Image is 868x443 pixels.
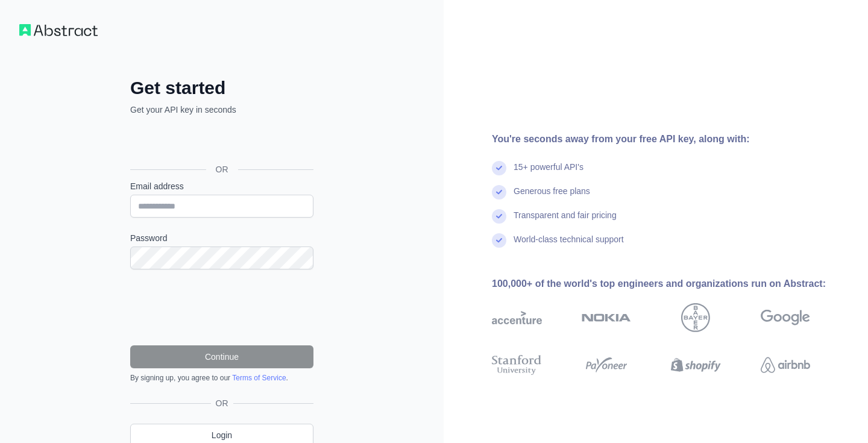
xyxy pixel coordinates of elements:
[130,104,313,116] p: Get your API key in seconds
[514,233,624,257] div: World-class technical support
[232,374,286,382] a: Terms of Service
[130,345,313,368] button: Continue
[130,284,313,331] iframe: reCAPTCHA
[492,161,506,175] img: check mark
[206,163,238,175] span: OR
[492,185,506,200] img: check mark
[130,180,313,192] label: Email address
[514,209,617,233] div: Transparent and fair pricing
[514,185,590,209] div: Generous free plans
[582,303,632,332] img: nokia
[761,353,811,377] img: airbnb
[514,161,583,185] div: 15+ powerful API's
[130,232,313,244] label: Password
[211,397,233,409] span: OR
[124,129,317,156] iframe: زر تسجيل الدخول باستخدام حساب Google
[761,303,811,332] img: google
[19,24,98,36] img: Workflow
[492,209,506,224] img: check mark
[130,373,313,383] div: By signing up, you agree to our .
[671,353,721,377] img: shopify
[681,303,710,332] img: bayer
[492,132,849,146] div: You're seconds away from your free API key, along with:
[492,233,506,248] img: check mark
[492,277,849,291] div: 100,000+ of the world's top engineers and organizations run on Abstract:
[492,303,542,332] img: accenture
[582,353,632,377] img: payoneer
[130,77,313,99] h2: Get started
[492,353,542,377] img: stanford university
